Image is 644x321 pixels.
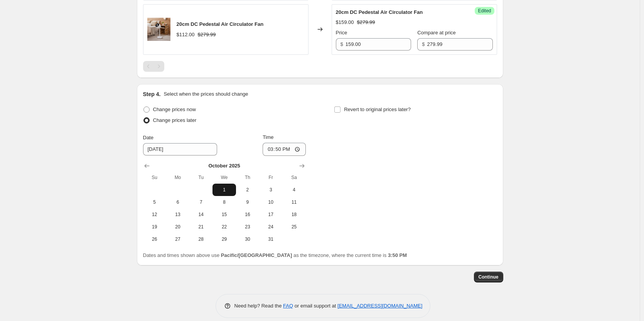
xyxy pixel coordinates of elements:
b: 3:50 PM [388,252,407,258]
button: Thursday October 9 2025 [236,196,259,208]
strike: $279.99 [357,19,375,26]
p: Select when the prices should change [164,90,248,98]
span: 4 [285,187,302,193]
button: Continue [474,272,503,282]
button: Tuesday October 7 2025 [189,196,212,208]
span: Time [263,134,273,140]
span: Mo [169,174,186,181]
button: Saturday October 4 2025 [282,184,305,196]
a: [EMAIL_ADDRESS][DOMAIN_NAME] [337,303,422,309]
button: Monday October 20 2025 [166,221,189,233]
span: Continue [479,274,499,280]
span: 14 [192,211,209,218]
th: Friday [259,171,282,184]
span: 19 [146,224,163,230]
span: 1 [216,187,233,193]
button: Monday October 13 2025 [166,208,189,221]
span: Price [336,30,347,35]
span: Dates and times shown above use as the timezone, where the current time is [143,252,407,258]
strike: $279.99 [198,31,216,39]
span: 30 [239,236,256,242]
button: Wednesday October 8 2025 [212,196,236,208]
button: Thursday October 30 2025 [236,233,259,245]
span: 24 [262,224,279,230]
button: Tuesday October 14 2025 [189,208,212,221]
span: Revert to original prices later? [344,106,411,112]
span: 18 [285,211,302,218]
button: Sunday October 12 2025 [143,208,166,221]
button: Show previous month, September 2025 [142,160,152,171]
div: $159.00 [336,19,354,26]
span: Change prices later [153,117,197,123]
span: Edited [478,8,491,14]
span: Change prices now [153,106,196,112]
button: Wednesday October 1 2025 [212,184,236,196]
th: Monday [166,171,189,184]
th: Wednesday [212,171,236,184]
button: Sunday October 19 2025 [143,221,166,233]
button: Saturday October 18 2025 [282,208,305,221]
span: 10 [262,199,279,205]
button: Thursday October 23 2025 [236,221,259,233]
span: 31 [262,236,279,242]
span: 29 [216,236,233,242]
span: 5 [146,199,163,205]
span: Compare at price [417,30,456,35]
th: Saturday [282,171,305,184]
button: Saturday October 11 2025 [282,196,305,208]
a: FAQ [283,303,293,309]
button: Wednesday October 29 2025 [212,233,236,245]
span: Tu [192,174,209,181]
span: 3 [262,187,279,193]
span: Fr [262,174,279,181]
span: 9 [239,199,256,205]
b: Pacific/[GEOGRAPHIC_DATA] [221,252,292,258]
span: 15 [216,211,233,218]
span: Th [239,174,256,181]
button: Saturday October 25 2025 [282,221,305,233]
span: 27 [169,236,186,242]
button: Monday October 6 2025 [166,196,189,208]
th: Sunday [143,171,166,184]
button: Tuesday October 21 2025 [189,221,212,233]
button: Show next month, November 2025 [297,160,307,171]
button: Friday October 3 2025 [259,184,282,196]
span: 28 [192,236,209,242]
span: 12 [146,211,163,218]
span: Need help? Read the [234,303,283,309]
span: 17 [262,211,279,218]
span: 16 [239,211,256,218]
button: Monday October 27 2025 [166,233,189,245]
img: GPAC300T_Lifestyle_Bedroom_80x.png [147,18,170,41]
span: 26 [146,236,163,242]
span: $ [422,41,425,47]
span: 20cm DC Pedestal Air Circulator Fan [336,9,423,15]
button: Friday October 17 2025 [259,208,282,221]
span: 11 [285,199,302,205]
button: Friday October 24 2025 [259,221,282,233]
button: Tuesday October 28 2025 [189,233,212,245]
div: $112.00 [177,31,195,39]
button: Wednesday October 15 2025 [212,208,236,221]
span: 25 [285,224,302,230]
button: Thursday October 2 2025 [236,184,259,196]
button: Sunday October 26 2025 [143,233,166,245]
span: Sa [285,174,302,181]
span: 20cm DC Pedestal Air Circulator Fan [177,21,264,27]
th: Tuesday [189,171,212,184]
span: Su [146,174,163,181]
span: or email support at [293,303,337,309]
input: 12:00 [263,143,306,156]
input: 9/26/2025 [143,143,217,155]
h2: Step 4. [143,90,161,98]
button: Wednesday October 22 2025 [212,221,236,233]
span: 7 [192,199,209,205]
span: Date [143,135,153,140]
span: We [216,174,233,181]
button: Thursday October 16 2025 [236,208,259,221]
button: Friday October 31 2025 [259,233,282,245]
span: $ [341,41,343,47]
span: 21 [192,224,209,230]
span: 8 [216,199,233,205]
span: 6 [169,199,186,205]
